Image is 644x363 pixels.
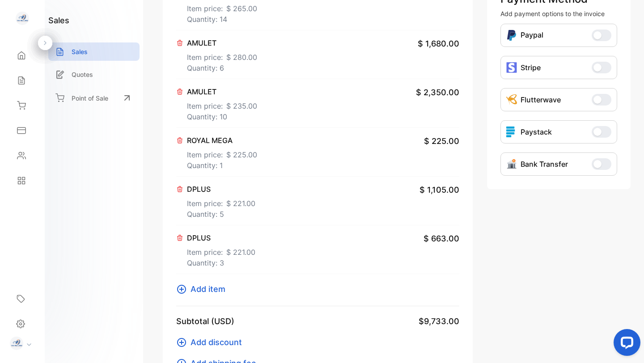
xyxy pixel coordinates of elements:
h1: sales [48,14,69,26]
p: Quantity: 6 [187,63,257,73]
span: Add discount [191,336,242,348]
span: $ 2,350.00 [416,86,459,98]
span: $ 663.00 [424,232,459,245]
p: ROYAL MEGA [187,135,257,146]
a: Point of Sale [48,88,140,108]
img: icon [506,62,517,73]
span: Add item [191,283,225,295]
p: DPLUS [187,184,255,194]
button: Add item [176,283,231,295]
span: $ 235.00 [226,101,257,111]
p: Point of Sale [72,93,108,103]
p: Quantity: 3 [187,257,255,268]
p: Quantity: 1 [187,160,257,171]
p: AMULET [187,86,257,97]
a: Quotes [48,65,140,84]
p: Sales [72,47,88,56]
p: Quantity: 10 [187,111,257,122]
span: $ 1,680.00 [418,38,459,50]
p: Quantity: 14 [187,14,257,25]
p: Item price: [187,97,257,111]
p: DPLUS [187,232,255,243]
p: Quotes [72,70,93,79]
p: Item price: [187,146,257,160]
span: $ 265.00 [226,3,257,14]
p: Subtotal (USD) [176,315,234,327]
span: $ 1,105.00 [419,184,459,196]
span: $ 225.00 [424,135,459,147]
p: Item price: [187,243,255,257]
img: profile [10,337,23,350]
a: Sales [48,42,140,61]
button: Add discount [176,336,247,348]
span: $9,733.00 [419,315,459,327]
p: Paystack [521,127,552,137]
span: $ 225.00 [226,149,257,160]
span: $ 221.00 [226,247,255,257]
img: logo [16,12,29,25]
p: Add payment options to the invoice [500,9,617,18]
img: Icon [506,94,517,105]
img: icon [506,127,517,137]
p: Stripe [521,62,541,73]
img: Icon [506,159,517,169]
span: $ 280.00 [226,52,257,63]
p: Item price: [187,194,255,209]
iframe: LiveChat chat widget [606,325,644,363]
span: $ 221.00 [226,198,255,209]
p: AMULET [187,38,257,48]
p: Quantity: 5 [187,209,255,219]
img: Icon [506,30,517,41]
p: Item price: [187,48,257,63]
p: Bank Transfer [521,159,568,169]
p: Paypal [521,30,543,41]
p: Flutterwave [521,94,561,105]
